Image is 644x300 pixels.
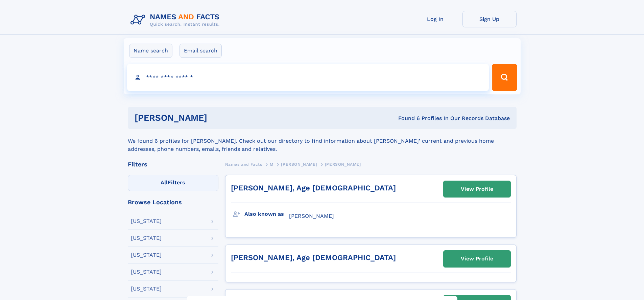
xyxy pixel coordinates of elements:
a: [PERSON_NAME], Age [DEMOGRAPHIC_DATA] [231,184,396,192]
div: View Profile [461,251,493,267]
label: Filters [128,175,218,191]
a: View Profile [444,181,510,197]
div: Browse Locations [128,199,218,205]
a: [PERSON_NAME], Age [DEMOGRAPHIC_DATA] [231,253,396,262]
a: View Profile [444,251,510,267]
span: M [270,162,273,167]
a: Log In [408,11,462,27]
div: [US_STATE] [131,286,162,292]
h1: [PERSON_NAME] [135,114,303,122]
div: Found 6 Profiles In Our Records Database [303,115,510,122]
div: [US_STATE] [131,252,162,258]
label: Email search [180,44,222,58]
span: [PERSON_NAME] [289,213,334,219]
div: [US_STATE] [131,235,162,241]
span: [PERSON_NAME] [325,162,361,167]
div: [US_STATE] [131,218,162,224]
a: Sign Up [462,11,517,27]
span: All [161,179,168,186]
div: [US_STATE] [131,269,162,275]
div: View Profile [461,181,493,197]
a: [PERSON_NAME] [281,160,317,168]
img: Logo Names and Facts [128,11,225,29]
h3: Also known as [244,208,289,220]
button: Search Button [492,64,517,91]
label: Name search [129,44,172,58]
span: [PERSON_NAME] [281,162,317,167]
div: We found 6 profiles for [PERSON_NAME]. Check out our directory to find information about [PERSON_... [128,129,517,153]
a: Names and Facts [225,160,262,168]
input: search input [127,64,489,91]
div: Filters [128,161,218,167]
a: M [270,160,273,168]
